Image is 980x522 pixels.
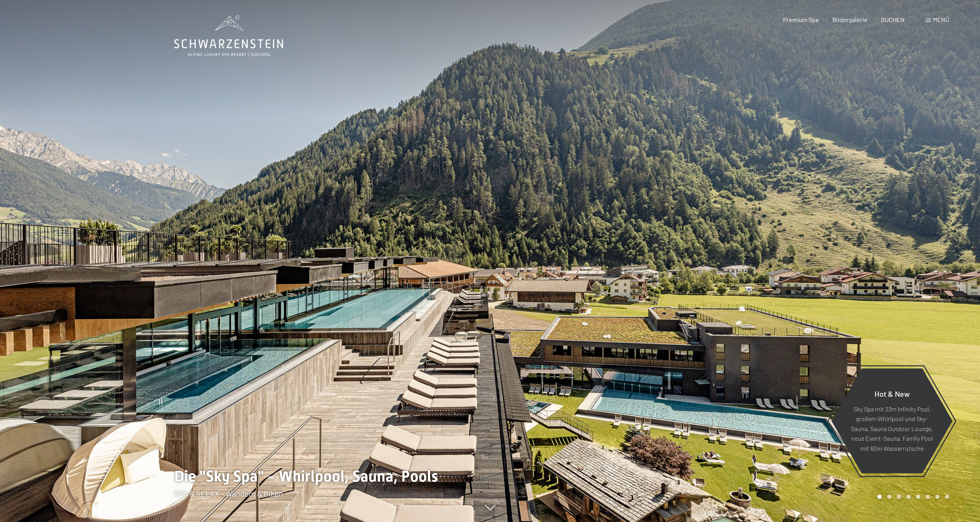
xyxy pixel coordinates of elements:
[887,495,891,499] div: Carousel Page 2
[945,495,949,499] div: Carousel Page 8
[832,16,867,23] a: Bildergalerie
[935,495,940,499] div: Carousel Page 7
[933,16,949,23] span: Menü
[906,495,911,499] div: Carousel Page 4
[926,495,930,499] div: Carousel Page 6
[897,495,901,499] div: Carousel Page 3
[874,389,910,398] span: Hot & New
[877,495,882,499] div: Carousel Page 1 (Current Slide)
[881,16,904,23] a: BUCHEN
[783,16,819,23] a: Premium Spa
[875,495,949,499] div: Carousel Pagination
[831,368,953,474] a: Hot & New Sky Spa mit 23m Infinity Pool, großem Whirlpool und Sky-Sauna, Sauna Outdoor Lounge, ne...
[916,495,920,499] div: Carousel Page 5
[850,404,934,453] p: Sky Spa mit 23m Infinity Pool, großem Whirlpool und Sky-Sauna, Sauna Outdoor Lounge, neue Event-S...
